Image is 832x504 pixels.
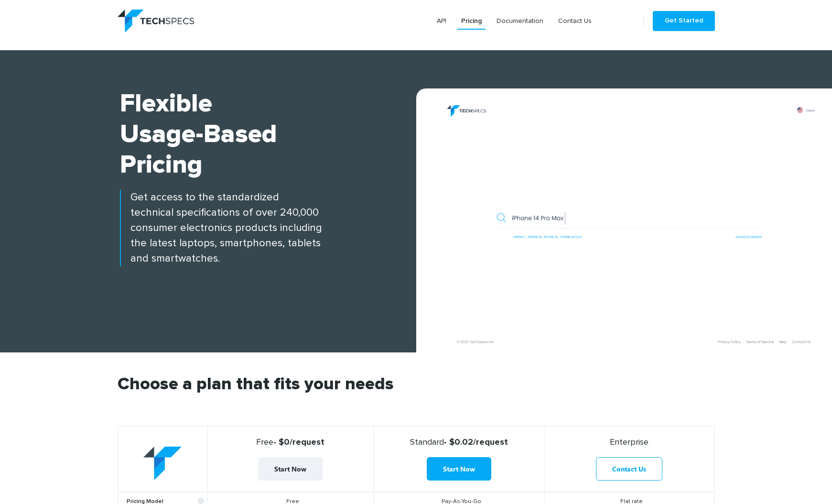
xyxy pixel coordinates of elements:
a: Contact Us [554,12,595,30]
a: Start Now [258,457,323,481]
h1: Flexible Usage-based Pricing [120,88,416,180]
h2: Choose a plan that fits your needs [118,376,715,426]
strong: - $0.02/request [378,437,540,448]
img: table-logo.png [143,447,182,481]
img: logo [118,10,194,33]
a: Pricing [457,12,486,30]
strong: - $0/request [212,437,369,448]
span: Standard [410,438,444,447]
p: Get access to the standardized technical specifications of over 240,000 consumer electronics prod... [120,190,416,266]
span: Enterprise [610,438,648,447]
a: Documentation [493,12,547,30]
a: Start Now [427,457,491,481]
a: API [433,12,450,30]
a: Get Started [653,11,715,31]
span: Free [256,438,273,447]
a: Contact Us [596,457,662,481]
